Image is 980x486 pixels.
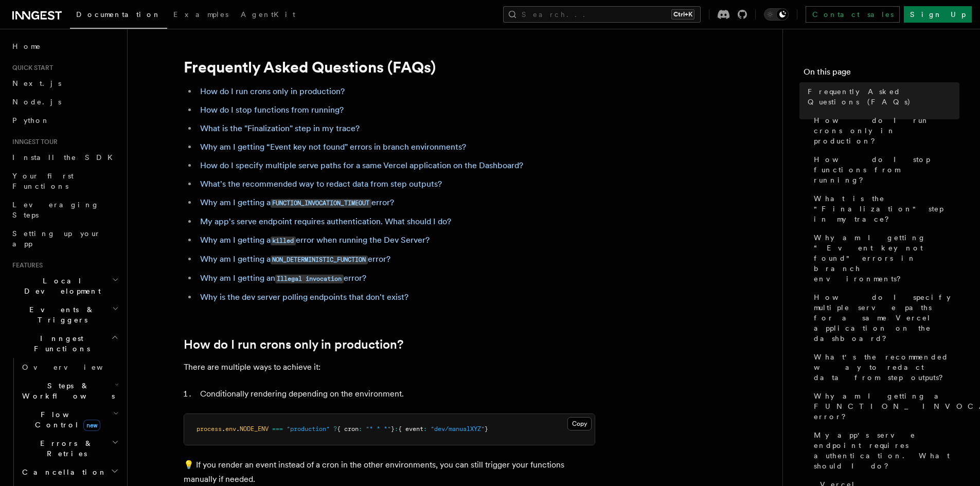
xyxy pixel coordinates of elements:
[200,86,345,96] a: How do I run crons only in production?
[814,154,959,185] span: How do I stop functions from running?
[18,438,112,459] span: Errors & Retries
[8,74,121,93] a: Next.js
[167,3,235,28] a: Examples
[197,425,222,433] span: process
[810,348,959,387] a: What's the recommended way to redact data from step outputs?
[333,425,337,433] span: ?
[271,237,296,245] code: killed
[18,409,113,430] span: Flow Control
[184,58,595,76] h1: Frequently Asked Questions (FAQs)
[8,276,112,296] span: Local Development
[808,86,959,107] span: Frequently Asked Questions (FAQs)
[200,160,523,170] a: How do I specify multiple serve paths for a same Vercel application on the Dashboard?
[184,337,403,352] a: How do I run crons only in production?
[359,425,362,433] span: :
[814,352,959,383] span: What's the recommended way to redact data from step outputs?
[76,10,161,19] span: Documentation
[222,425,225,433] span: .
[337,425,359,433] span: { cron
[70,3,167,29] a: Documentation
[395,425,398,433] span: :
[200,123,360,133] a: What is the "Finalization" step in my trace?
[8,64,53,72] span: Quick start
[184,360,595,374] p: There are multiple ways to achieve it:
[8,333,111,354] span: Inngest Functions
[240,425,269,433] span: NODE_ENV
[8,167,121,195] a: Your first Functions
[18,376,121,405] button: Steps & Workflows
[22,363,128,371] span: Overview
[173,10,228,19] span: Examples
[431,425,485,433] span: "dev/manualXYZ"
[12,172,74,190] span: Your first Functions
[8,37,121,56] a: Home
[83,420,100,431] span: new
[810,426,959,475] a: My app's serve endpoint requires authentication. What should I do?
[12,79,61,87] span: Next.js
[810,228,959,288] a: Why am I getting “Event key not found" errors in branch environments?
[200,254,390,264] a: Why am I getting aNON_DETERMINISTIC_FUNCTIONerror?
[814,232,959,284] span: Why am I getting “Event key not found" errors in branch environments?
[200,217,451,226] a: My app's serve endpoint requires authentication. What should I do?
[197,387,595,401] li: Conditionally rendering depending on the environment.
[200,235,430,245] a: Why am I getting akillederror when running the Dev Server?
[814,292,959,344] span: How do I specify multiple serve paths for a same Vercel application on the dashboard?
[8,304,112,325] span: Events & Triggers
[391,425,395,433] span: }
[18,434,121,463] button: Errors & Retries
[18,358,121,376] a: Overview
[764,8,789,21] button: Toggle dark mode
[423,425,427,433] span: :
[814,193,959,224] span: What is the "Finalization" step in my trace?
[8,195,121,224] a: Leveraging Steps
[235,3,301,28] a: AgentKit
[810,150,959,189] a: How do I stop functions from running?
[12,229,101,248] span: Setting up your app
[8,272,121,300] button: Local Development
[804,66,959,82] h4: On this page
[271,256,368,264] code: NON_DETERMINISTIC_FUNCTION
[18,467,107,477] span: Cancellation
[18,381,115,401] span: Steps & Workflows
[810,111,959,150] a: How do I run crons only in production?
[200,273,366,283] a: Why am I getting anIllegal invocationerror?
[271,199,371,208] code: FUNCTION_INVOCATION_TIMEOUT
[814,430,959,471] span: My app's serve endpoint requires authentication. What should I do?
[810,387,959,426] a: Why am I getting a FUNCTION_INVOCATION_TIMEOUT error?
[12,98,61,106] span: Node.js
[398,425,423,433] span: { event
[225,425,236,433] span: env
[814,115,959,146] span: How do I run crons only in production?
[8,138,58,146] span: Inngest tour
[8,329,121,358] button: Inngest Functions
[272,425,283,433] span: ===
[503,6,701,23] button: Search...Ctrl+K
[12,201,99,219] span: Leveraging Steps
[287,425,330,433] span: "production"
[241,10,295,19] span: AgentKit
[8,261,43,269] span: Features
[8,224,121,253] a: Setting up your app
[8,111,121,130] a: Python
[8,300,121,329] button: Events & Triggers
[12,41,41,51] span: Home
[200,197,394,207] a: Why am I getting aFUNCTION_INVOCATION_TIMEOUTerror?
[810,189,959,228] a: What is the "Finalization" step in my trace?
[671,9,694,20] kbd: Ctrl+K
[904,6,972,23] a: Sign Up
[200,105,344,115] a: How do I stop functions from running?
[8,93,121,111] a: Node.js
[275,275,344,283] code: Illegal invocation
[8,148,121,167] a: Install the SDK
[810,288,959,348] a: How do I specify multiple serve paths for a same Vercel application on the dashboard?
[200,179,442,189] a: What's the recommended way to redact data from step outputs?
[567,417,592,430] button: Copy
[806,6,900,23] a: Contact sales
[12,153,119,161] span: Install the SDK
[200,142,466,152] a: Why am I getting “Event key not found" errors in branch environments?
[236,425,240,433] span: .
[12,116,50,124] span: Python
[18,405,121,434] button: Flow Controlnew
[200,292,408,302] a: Why is the dev server polling endpoints that don't exist?
[804,82,959,111] a: Frequently Asked Questions (FAQs)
